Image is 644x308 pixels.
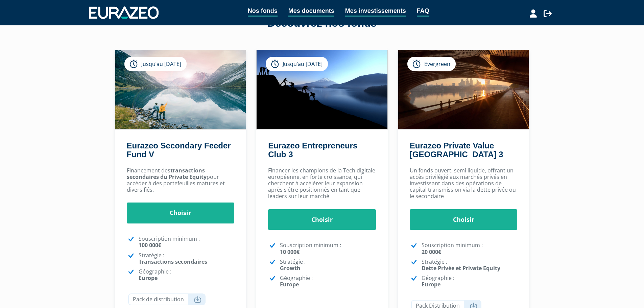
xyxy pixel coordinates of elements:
[127,167,235,193] p: Financement des pour accéder à des portefeuilles matures et diversifiés.
[422,275,518,288] p: Géographie :
[288,6,334,17] a: Mes documents
[266,57,328,71] div: Jusqu’au [DATE]
[124,57,187,71] div: Jusqu’au [DATE]
[257,50,387,129] img: Eurazeo Entrepreneurs Club 3
[398,50,529,129] img: Eurazeo Private Value Europe 3
[139,252,235,265] p: Stratégie :
[268,141,357,159] a: Eurazeo Entrepreneurs Club 3
[139,274,158,282] strong: Europe
[422,264,500,272] strong: Dette Privée et Private Equity
[410,141,503,159] a: Eurazeo Private Value [GEOGRAPHIC_DATA] 3
[268,209,376,230] a: Choisir
[280,259,376,271] p: Stratégie :
[127,167,207,181] strong: transactions secondaires du Private Equity
[410,209,518,230] a: Choisir
[422,242,518,255] p: Souscription minimum :
[128,293,206,305] a: Pack de distribution
[139,236,235,248] p: Souscription minimum :
[280,248,300,256] strong: 10 000€
[248,6,278,17] a: Nos fonds
[127,141,231,159] a: Eurazeo Secondary Feeder Fund V
[407,57,456,71] div: Evergreen
[139,241,161,249] strong: 100 000€
[422,248,441,256] strong: 20 000€
[417,6,429,17] a: FAQ
[422,281,440,288] strong: Europe
[280,242,376,255] p: Souscription minimum :
[345,6,406,17] a: Mes investissements
[410,167,518,200] p: Un fonds ouvert, semi liquide, offrant un accès privilégié aux marchés privés en investissant dan...
[139,268,235,281] p: Géographie :
[127,203,235,223] a: Choisir
[280,264,301,272] strong: Growth
[280,281,299,288] strong: Europe
[280,275,376,288] p: Géographie :
[115,50,246,129] img: Eurazeo Secondary Feeder Fund V
[422,259,518,271] p: Stratégie :
[268,167,376,200] p: Financer les champions de la Tech digitale européenne, en forte croissance, qui cherchent à accél...
[89,6,159,19] img: 1732889491-logotype_eurazeo_blanc_rvb.png
[139,258,207,265] strong: Transactions secondaires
